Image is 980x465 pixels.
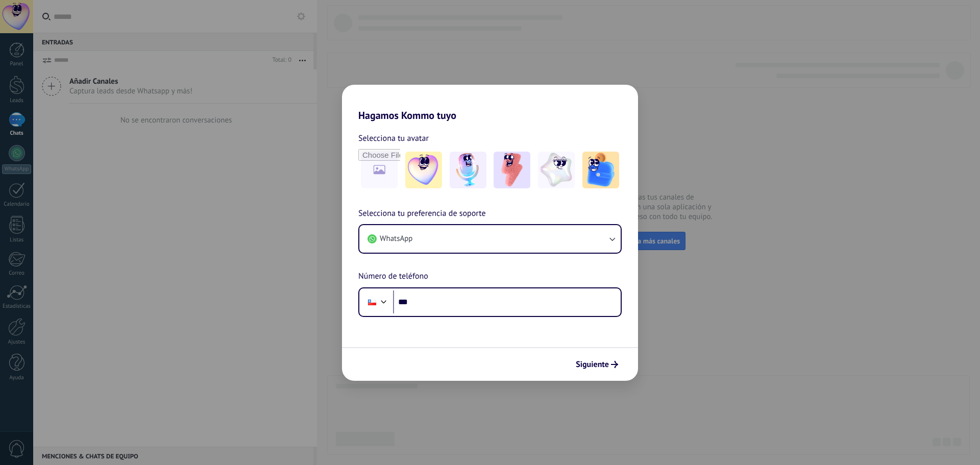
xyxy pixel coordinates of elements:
[571,356,623,373] button: Siguiente
[358,207,486,221] span: Selecciona tu preferencia de soporte
[358,270,428,283] span: Número de teléfono
[538,152,575,188] img: -4.jpeg
[576,361,609,368] span: Siguiente
[494,152,530,188] img: -3.jpeg
[405,152,442,188] img: -1.jpeg
[342,85,638,121] h2: Hagamos Kommo tuyo
[450,152,486,188] img: -2.jpeg
[359,225,621,253] button: WhatsApp
[582,152,619,188] img: -5.jpeg
[358,132,429,145] span: Selecciona tu avatar
[362,291,382,313] div: Chile: + 56
[380,234,412,244] span: WhatsApp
